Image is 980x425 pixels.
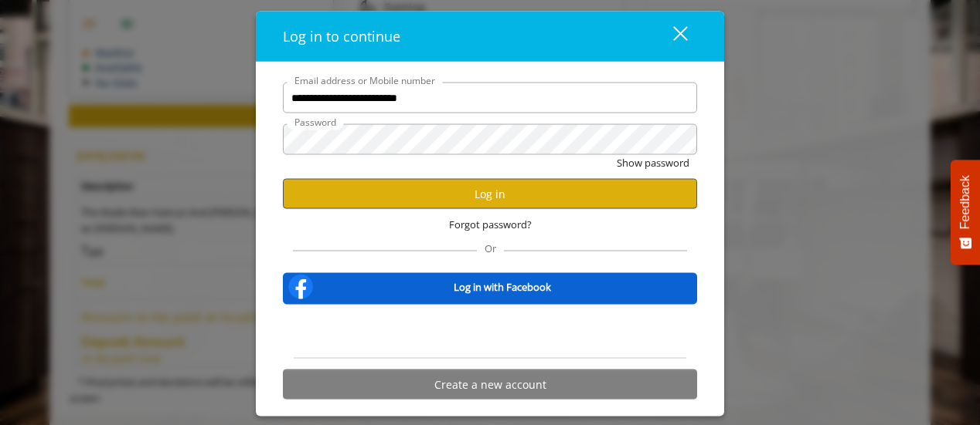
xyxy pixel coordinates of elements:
[412,315,569,349] iframe: Sign in with Google Button
[477,241,504,255] span: Or
[283,83,697,113] input: Email address or Mobile number
[617,155,689,171] button: Show password
[283,179,697,209] button: Log in
[449,217,532,233] span: Forgot password?
[958,175,972,229] span: Feedback
[951,160,980,265] button: Feedback - Show survey
[283,27,400,46] span: Log in to continue
[285,272,316,302] img: facebook-logo
[645,21,697,52] button: close dialog
[287,73,443,88] label: Email address or Mobile number
[655,25,686,48] div: close dialog
[454,278,551,295] b: Log in with Facebook
[287,115,344,130] label: Password
[283,369,697,400] button: Create a new account
[283,124,697,155] input: Password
